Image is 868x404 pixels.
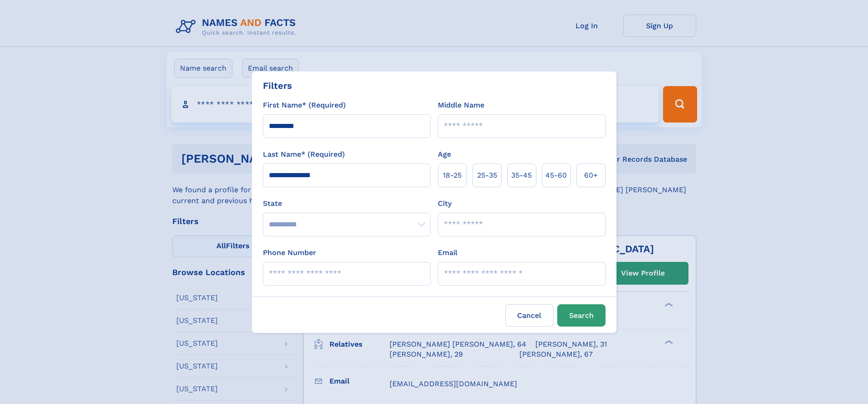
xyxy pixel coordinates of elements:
[438,100,484,111] label: Middle Name
[438,149,451,160] label: Age
[438,198,452,209] label: City
[263,100,346,111] label: First Name* (Required)
[263,247,316,258] label: Phone Number
[263,198,431,209] label: State
[545,170,567,181] span: 45‑60
[505,304,554,327] label: Cancel
[511,170,532,181] span: 35‑45
[443,170,462,181] span: 18‑25
[584,170,598,181] span: 60+
[477,170,497,181] span: 25‑35
[438,247,457,258] label: Email
[263,149,345,160] label: Last Name* (Required)
[557,304,606,327] button: Search
[263,79,292,92] div: Filters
